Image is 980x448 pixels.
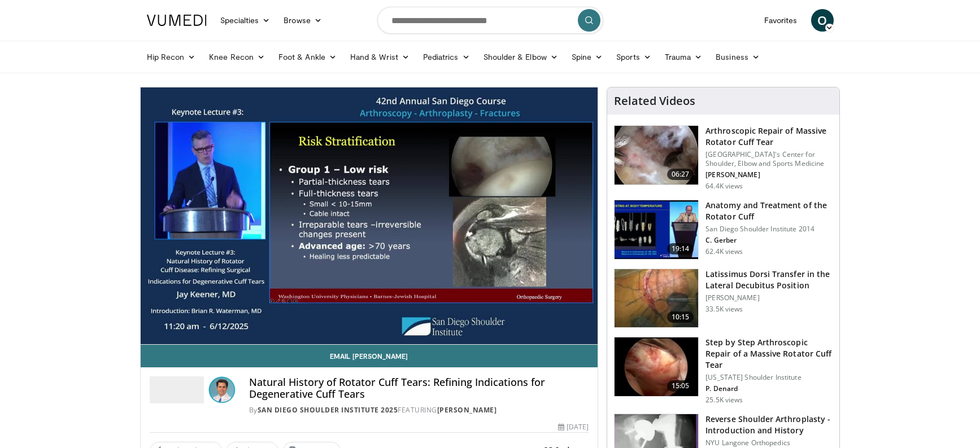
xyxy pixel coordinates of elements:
[705,305,743,314] p: 33.5K views
[667,243,694,254] span: 19:14
[614,200,833,260] a: 19:14 Anatomy and Treatment of the Rotator Cuff San Diego Shoulder Institute 2014 C. Gerber 62.4K...
[609,46,658,68] a: Sports
[615,126,698,185] img: 281021_0002_1.png.150x105_q85_crop-smart_upscale.jpg
[705,125,833,148] h3: Arthroscopic Repair of Massive Rotator Cuff Tear
[614,125,833,191] a: 06:27 Arthroscopic Repair of Massive Rotator Cuff Tear [GEOGRAPHIC_DATA]'s Center for Shoulder, E...
[377,7,603,34] input: Search topics, interventions
[272,46,343,68] a: Foot & Ankle
[277,9,329,32] a: Browse
[705,200,833,222] h3: Anatomy and Treatment of the Rotator Cuff
[565,46,609,68] a: Spine
[614,337,833,405] a: 15:05 Step by Step Arthroscopic Repair of a Massive Rotator Cuff Tear [US_STATE] Shoulder Institu...
[667,311,694,323] span: 10:15
[757,9,804,32] a: Favorites
[150,376,204,403] img: San Diego Shoulder Institute 2025
[258,405,398,415] a: San Diego Shoulder Institute 2025
[705,396,743,405] p: 25.5K views
[667,169,694,180] span: 06:27
[705,236,833,245] p: C. Gerber
[477,46,565,68] a: Shoulder & Elbow
[705,384,833,393] p: P. Denard
[416,46,477,68] a: Pediatrics
[614,269,833,328] a: 10:15 Latissimus Dorsi Transfer in the Lateral Decubitus Position [PERSON_NAME] 33.5K views
[343,46,416,68] a: Hand & Wrist
[705,373,833,382] p: [US_STATE] Shoulder Institute
[705,150,833,168] p: [GEOGRAPHIC_DATA]'s Center for Shoulder, Elbow and Sports Medicine
[202,46,272,68] a: Knee Recon
[214,9,277,32] a: Specialties
[208,376,236,403] img: Avatar
[614,94,695,108] h4: Related Videos
[141,87,598,345] video-js: Video Player
[705,269,833,291] h3: Latissimus Dorsi Transfer in the Lateral Decubitus Position
[705,438,833,447] p: NYU Langone Orthopedics
[705,182,743,191] p: 64.4K views
[811,9,834,32] a: O
[705,170,833,179] p: [PERSON_NAME]
[558,422,589,432] div: [DATE]
[140,46,203,68] a: Hip Recon
[437,405,497,415] a: [PERSON_NAME]
[147,15,207,26] img: VuMedi Logo
[249,376,589,401] h4: Natural History of Rotator Cuff Tears: Refining Indications for Degenerative Cuff Tears
[615,337,698,396] img: 7cd5bdb9-3b5e-40f2-a8f4-702d57719c06.150x105_q85_crop-smart_upscale.jpg
[705,225,833,234] p: San Diego Shoulder Institute 2014
[705,414,833,436] h3: Reverse Shoulder Arthroplasty - Introduction and History
[705,247,743,256] p: 62.4K views
[658,46,709,68] a: Trauma
[615,269,698,328] img: 38501_0000_3.png.150x105_q85_crop-smart_upscale.jpg
[249,405,589,415] div: By FEATURING
[705,293,833,302] p: [PERSON_NAME]
[615,200,698,259] img: 58008271-3059-4eea-87a5-8726eb53a503.150x105_q85_crop-smart_upscale.jpg
[667,380,694,392] span: 15:05
[705,337,833,371] h3: Step by Step Arthroscopic Repair of a Massive Rotator Cuff Tear
[709,46,766,68] a: Business
[141,345,598,367] a: Email [PERSON_NAME]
